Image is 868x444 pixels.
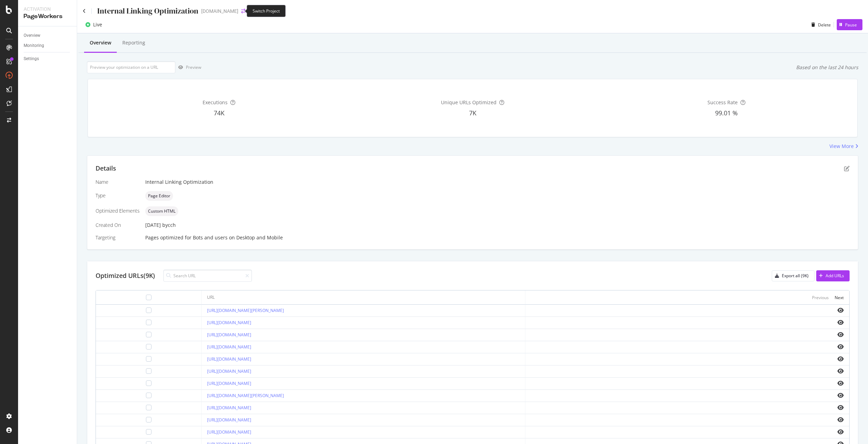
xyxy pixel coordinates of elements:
div: Settings [24,55,39,63]
div: Next [835,295,844,301]
div: Optimized Elements [96,207,140,214]
div: Type [96,192,140,199]
a: [URL][DOMAIN_NAME] [207,380,251,386]
button: Pause [837,19,862,30]
i: eye [837,393,844,398]
div: neutral label [145,206,178,216]
button: Add URLs [816,270,850,281]
button: Preview [175,62,201,73]
input: Preview your optimization on a URL [87,61,175,73]
div: View More [829,143,854,150]
a: [URL][DOMAIN_NAME][PERSON_NAME] [207,393,284,398]
a: [URL][DOMAIN_NAME] [207,320,251,326]
div: Previous [812,295,829,301]
span: 74K [214,109,224,117]
a: Overview [24,32,72,39]
div: PageWorkers [24,13,71,20]
div: Monitoring [24,42,44,49]
div: Overview [90,39,111,46]
div: Delete [818,22,831,28]
i: eye [837,320,844,325]
div: Export all (9K) [782,273,809,279]
div: Pause [845,22,857,28]
div: Add URLs [826,273,844,279]
a: [URL][DOMAIN_NAME] [207,332,251,338]
button: Delete [809,19,831,30]
a: [URL][DOMAIN_NAME] [207,368,251,374]
div: pen-to-square [844,166,850,171]
span: Executions [203,99,228,106]
a: [URL][DOMAIN_NAME] [207,405,251,411]
button: Previous [812,293,829,302]
span: 99.01 % [715,109,738,117]
div: Activation [24,6,71,13]
span: Custom HTML [148,209,175,213]
input: Search URL [163,270,252,282]
div: Pages optimized for on [145,234,850,241]
a: [URL][DOMAIN_NAME] [207,344,251,350]
div: Switch Project [247,5,286,17]
span: Success Rate [707,99,738,106]
span: 7K [469,109,476,117]
i: eye [837,429,844,435]
button: Export all (9K) [772,270,814,281]
div: Created On [96,222,140,229]
a: Settings [24,55,72,63]
a: Monitoring [24,42,72,49]
div: Internal Linking Optimization [97,6,198,16]
div: neutral label [145,191,173,201]
div: arrow-right-arrow-left [241,9,245,14]
a: Click to go back [83,9,86,14]
div: Targeting [96,234,140,241]
div: Name [96,179,140,186]
div: Live [93,21,102,28]
div: Desktop and Mobile [236,234,283,241]
a: [URL][DOMAIN_NAME] [207,417,251,423]
span: Unique URLs Optimized [441,99,497,106]
a: [URL][DOMAIN_NAME] [207,429,251,435]
div: Bots and users [193,234,228,241]
div: Details [96,164,116,173]
a: View More [829,143,858,150]
div: by cch [162,222,176,229]
a: [URL][DOMAIN_NAME] [207,356,251,362]
div: Internal Linking Optimization [145,179,850,186]
div: [DATE] [145,222,850,229]
div: Optimized URLs (9K) [96,271,155,280]
i: eye [837,307,844,313]
div: [DOMAIN_NAME] [201,8,238,15]
div: Preview [186,64,201,70]
button: Next [835,293,844,302]
div: Based on the last 24 hours [796,64,858,71]
a: [URL][DOMAIN_NAME][PERSON_NAME] [207,307,284,313]
i: eye [837,332,844,337]
span: Page Editor [148,194,170,198]
i: eye [837,405,844,410]
i: eye [837,356,844,362]
i: eye [837,368,844,374]
i: eye [837,380,844,386]
i: eye [837,344,844,350]
div: URL [207,294,215,301]
div: Overview [24,32,40,39]
i: eye [837,417,844,422]
div: Reporting [122,39,145,46]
